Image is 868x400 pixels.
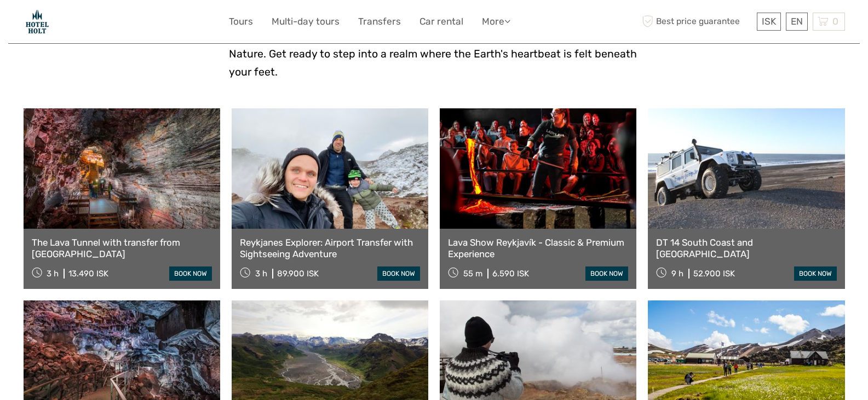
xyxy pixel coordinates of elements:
div: 13.490 ISK [68,269,108,279]
span: 3 h [47,269,59,279]
a: Multi-day tours [272,14,340,30]
span: 55 m [463,269,482,279]
button: Open LiveChat chat widget [126,17,139,30]
a: book now [585,266,628,281]
a: More [482,14,510,30]
img: Hotel Holt [24,8,51,35]
a: Reykjanes Explorer: Airport Transfer with Sightseeing Adventure [240,237,420,259]
a: book now [377,266,420,281]
p: We're away right now. Please check back later! [15,19,124,28]
a: Transfers [358,14,401,30]
span: 9 h [671,269,683,279]
span: Best price guarantee [640,13,754,31]
div: EN [786,13,808,31]
a: Tours [229,14,253,30]
a: DT 14 South Coast and [GEOGRAPHIC_DATA] [656,237,836,259]
a: The Lava Tunnel with transfer from [GEOGRAPHIC_DATA] [32,237,212,259]
a: Car rental [419,14,463,30]
span: 0 [831,16,840,27]
div: 6.590 ISK [492,269,529,279]
a: book now [794,266,837,281]
div: 89.900 ISK [277,269,319,279]
span: ISK [762,16,776,27]
a: book now [169,266,212,281]
span: 3 h [255,269,267,279]
a: Lava Show Reykjavík - Classic & Premium Experience [448,237,628,259]
div: 52.900 ISK [693,269,735,279]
